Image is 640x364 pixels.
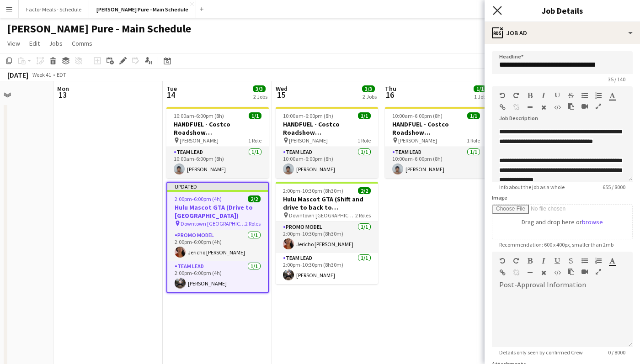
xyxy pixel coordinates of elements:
[385,147,487,178] app-card-role: Team Lead1/110:00am-6:00pm (8h)[PERSON_NAME]
[166,84,177,93] span: Tue
[26,37,43,49] a: Edit
[167,261,268,292] app-card-role: Team Lead1/12:00pm-6:00pm (4h)[PERSON_NAME]
[363,93,377,100] div: 2 Jobs
[248,137,261,144] span: 1 Role
[609,257,615,264] button: Text Color
[57,84,69,93] span: Mon
[581,92,588,99] button: Unordered List
[499,92,506,99] button: Undo
[289,212,355,219] span: Downtown [GEOGRAPHIC_DATA]
[283,112,333,119] span: 10:00am-6:00pm (8h)
[609,92,615,99] button: Text Color
[499,104,506,111] button: Insert Link
[385,84,396,93] span: Thu
[601,76,633,83] span: 35 / 140
[355,212,371,219] span: 2 Roles
[499,257,506,264] button: Undo
[72,39,92,47] span: Comms
[49,39,63,47] span: Jobs
[276,84,288,93] span: Wed
[540,257,547,264] button: Italic
[527,269,533,276] button: Horizontal Line
[385,120,487,137] h3: HANDFUEL - Costco Roadshow [GEOGRAPHIC_DATA]
[253,85,266,92] span: 3/3
[167,230,268,261] app-card-role: Promo model1/12:00pm-6:00pm (4h)Jericho [PERSON_NAME]
[68,37,96,49] a: Comms
[485,22,640,44] div: Job Ad
[358,187,371,194] span: 2/2
[167,203,268,220] h3: Hulu Mascot GTA (Drive to [GEOGRAPHIC_DATA])
[175,195,222,202] span: 2:00pm-6:00pm (4h)
[174,112,224,119] span: 10:00am-6:00pm (8h)
[499,269,506,276] button: Insert Link
[30,71,53,78] span: Week 41
[357,137,371,144] span: 1 Role
[581,268,588,275] button: Insert video
[249,112,261,119] span: 1/1
[165,90,177,100] span: 14
[568,92,574,99] button: Strikethrough
[601,349,633,356] span: 0 / 8000
[527,257,533,264] button: Bold
[527,92,533,99] button: Bold
[474,85,486,92] span: 1/1
[274,90,288,100] span: 15
[540,104,547,111] button: Clear Formatting
[568,268,574,275] button: Paste as plain text
[595,103,602,110] button: Fullscreen
[276,222,378,253] app-card-role: Promo model1/12:00pm-10:30pm (8h30m)Jericho [PERSON_NAME]
[289,137,328,144] span: [PERSON_NAME]
[392,112,443,119] span: 10:00am-6:00pm (8h)
[29,39,40,47] span: Edit
[245,220,261,227] span: 2 Roles
[527,104,533,111] button: Horizontal Line
[166,120,269,137] h3: HANDFUEL - Costco Roadshow [GEOGRAPHIC_DATA]
[4,37,24,49] a: View
[540,92,547,99] button: Italic
[248,195,261,202] span: 2/2
[89,0,196,18] button: [PERSON_NAME] Pure - Main Schedule
[167,183,268,190] div: Updated
[595,184,633,190] span: 655 / 8000
[276,253,378,284] app-card-role: Team Lead1/12:00pm-10:30pm (8h30m)[PERSON_NAME]
[513,257,519,264] button: Redo
[276,107,378,178] app-job-card: 10:00am-6:00pm (8h)1/1HANDFUEL - Costco Roadshow [GEOGRAPHIC_DATA] [PERSON_NAME]1 RoleTeam Lead1/...
[554,104,560,111] button: HTML Code
[595,92,602,99] button: Ordered List
[7,22,191,36] h1: [PERSON_NAME] Pure - Main Schedule
[554,92,560,99] button: Underline
[276,147,378,178] app-card-role: Team Lead1/110:00am-6:00pm (8h)[PERSON_NAME]
[385,107,487,178] div: 10:00am-6:00pm (8h)1/1HANDFUEL - Costco Roadshow [GEOGRAPHIC_DATA] [PERSON_NAME]1 RoleTeam Lead1/...
[467,137,480,144] span: 1 Role
[485,5,640,16] h3: Job Details
[166,182,269,293] app-job-card: Updated2:00pm-6:00pm (4h)2/2Hulu Mascot GTA (Drive to [GEOGRAPHIC_DATA]) Downtown [GEOGRAPHIC_DAT...
[181,220,245,227] span: Downtown [GEOGRAPHIC_DATA]
[467,112,480,119] span: 1/1
[474,93,486,100] div: 1 Job
[283,187,343,194] span: 2:00pm-10:30pm (8h30m)
[253,93,267,100] div: 2 Jobs
[540,269,547,276] button: Clear Formatting
[581,257,588,264] button: Unordered List
[384,90,396,100] span: 16
[358,112,371,119] span: 1/1
[568,103,574,110] button: Paste as plain text
[45,37,66,49] a: Jobs
[57,71,66,78] div: EDT
[7,70,28,79] div: [DATE]
[7,39,20,47] span: View
[166,107,269,178] app-job-card: 10:00am-6:00pm (8h)1/1HANDFUEL - Costco Roadshow [GEOGRAPHIC_DATA] [PERSON_NAME]1 RoleTeam Lead1/...
[166,147,269,178] app-card-role: Team Lead1/110:00am-6:00pm (8h)[PERSON_NAME]
[492,184,572,190] span: Info about the job as a whole
[276,182,378,284] app-job-card: 2:00pm-10:30pm (8h30m)2/2Hulu Mascot GTA (Shift and drive to back to [GEOGRAPHIC_DATA]) Downtown ...
[595,268,602,275] button: Fullscreen
[492,241,621,248] span: Recommendation: 600 x 400px, smaller than 2mb
[581,103,588,110] button: Insert video
[554,257,560,264] button: Underline
[554,269,560,276] button: HTML Code
[56,90,69,100] span: 13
